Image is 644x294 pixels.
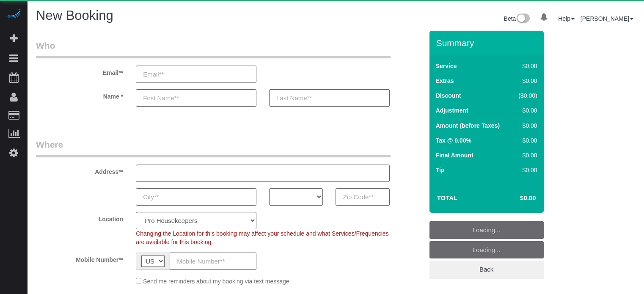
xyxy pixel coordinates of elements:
[336,188,389,206] input: Zip Code**
[515,62,537,70] div: $0.00
[495,195,536,202] h4: $0.00
[136,230,388,245] span: Changing the Location for this booking may affect your schedule and what Services/Frequencies are...
[36,138,391,157] legend: Where
[429,261,544,278] a: Back
[437,194,458,201] strong: Total
[436,136,471,145] label: Tax @ 0.00%
[36,39,391,58] legend: Who
[436,106,468,115] label: Adjustment
[36,8,113,23] span: New Booking
[436,166,445,174] label: Tip
[515,121,537,130] div: $0.00
[515,77,537,85] div: $0.00
[515,106,537,115] div: $0.00
[30,89,129,101] label: Name *
[436,91,461,100] label: Discount
[269,89,390,107] input: Last Name**
[436,77,454,85] label: Extras
[515,166,537,174] div: $0.00
[558,15,575,22] a: Help
[436,151,473,159] label: Final Amount
[581,15,633,22] a: [PERSON_NAME]
[170,253,256,270] input: Mobile Number**
[143,278,289,285] span: Send me reminders about my booking via text message
[136,89,256,107] input: First Name**
[436,121,500,130] label: Amount (before Taxes)
[30,212,129,223] label: Location
[436,38,539,48] h3: Summary
[5,8,22,20] img: Automaid Logo
[515,136,537,145] div: $0.00
[515,91,537,100] div: ($0.00)
[504,15,530,22] a: Beta
[30,253,129,264] label: Mobile Number**
[436,62,457,70] label: Service
[515,151,537,159] div: $0.00
[516,14,530,25] img: New interface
